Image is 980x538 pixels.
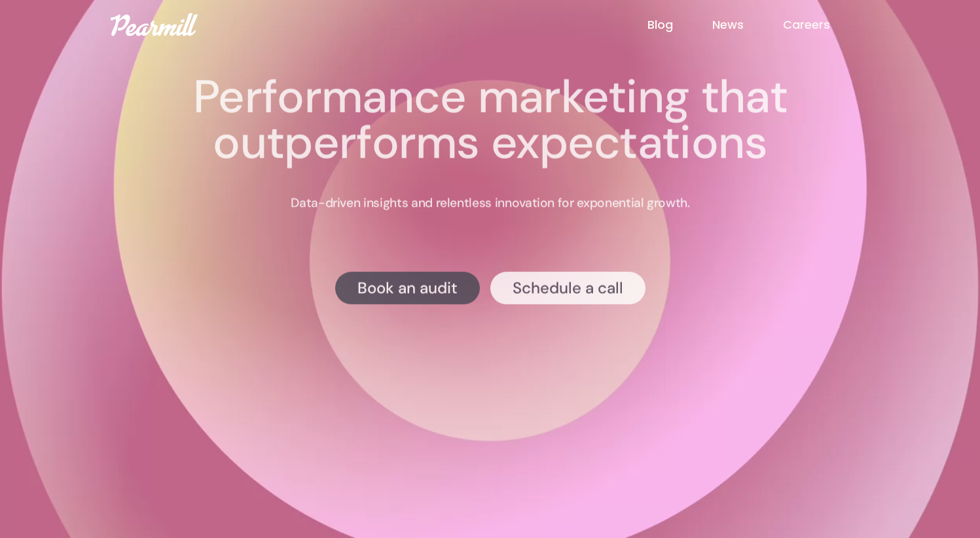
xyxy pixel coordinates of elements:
a: Careers [783,16,869,33]
a: Schedule a call [490,271,645,304]
p: Data-driven insights and relentless innovation for exponential growth. [291,195,689,212]
a: News [712,16,783,33]
h1: Performance marketing that outperforms expectations [124,75,857,166]
a: Book an audit [335,271,480,304]
img: Pearmill logo [111,13,198,36]
a: Blog [647,16,712,33]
